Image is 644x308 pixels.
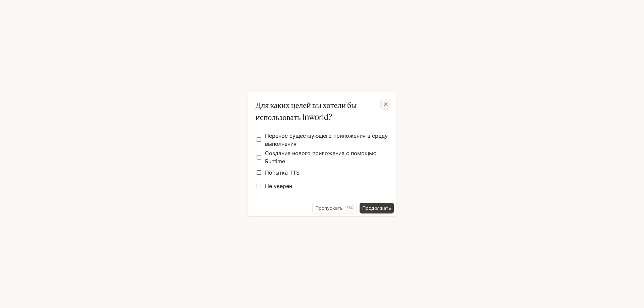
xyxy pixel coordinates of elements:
font: Попытка TTS [265,169,300,176]
font: Не уверен [265,183,292,189]
button: Продолжать [360,203,394,213]
button: ПропускатьEsc [312,203,357,213]
font: Esc [346,205,353,210]
font: Пропускать [315,205,343,211]
font: Создание нового приложения с помощью Runtime [265,150,376,165]
font: Продолжать [362,205,391,211]
font: Для каких целей вы хотели бы использовать Inworld? [256,100,357,122]
font: Перенос существующего приложения в среду выполнения [265,132,388,147]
